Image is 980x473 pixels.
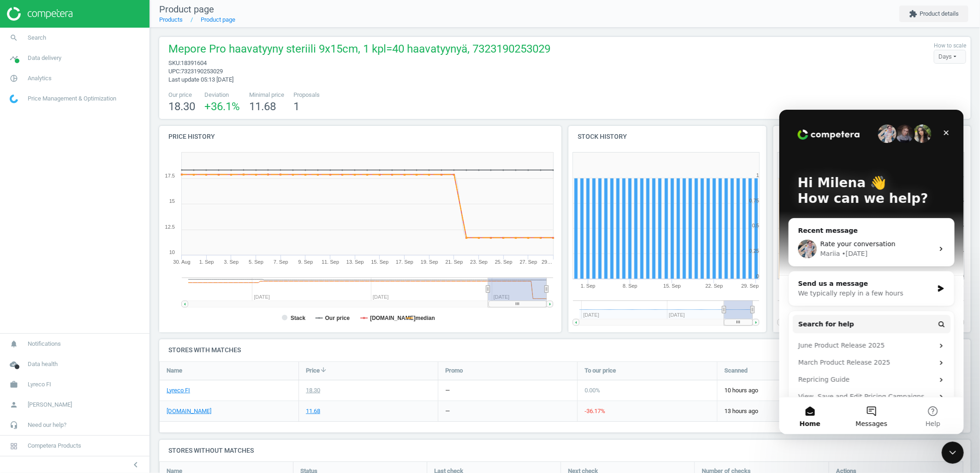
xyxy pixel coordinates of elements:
text: 0 [961,273,964,279]
text: 10 [169,249,175,255]
tspan: 13. Sep [347,259,364,265]
text: 17.5 [165,173,175,178]
span: Proposals [293,91,320,99]
span: Data health [28,360,58,368]
span: Competera Products [28,442,81,450]
text: 1 [961,172,964,178]
i: headset_mic [5,416,23,434]
span: Analytics [28,74,52,83]
div: — [445,407,450,415]
text: 12.5 [165,224,175,230]
div: 18.30 [306,386,320,395]
tspan: 8. Sep [623,283,638,289]
span: -36.17 % [585,408,605,414]
button: extensionProduct details [899,6,968,22]
text: 0.25 [954,248,964,254]
span: Price Management & Optimization [28,95,116,103]
span: 13 hours ago [724,407,850,415]
span: upc : [168,68,181,75]
tspan: 15. Sep [663,283,681,289]
text: 0.5 [957,223,964,228]
tspan: 22. Sep [705,283,723,289]
span: Product page [159,4,214,15]
span: sku : [168,59,181,66]
i: search [5,29,23,47]
tspan: 17. Sep [396,259,413,265]
tspan: 30. Aug [173,259,190,265]
text: 15 [169,198,175,204]
i: work [5,376,23,393]
i: timeline [5,49,23,67]
div: — [445,386,450,395]
label: How to scale [934,42,966,50]
i: cloud_done [5,355,23,373]
img: wGWNvw8QSZomAAAAABJRU5ErkJggg== [10,95,18,103]
span: 1 [293,100,299,113]
span: To our price [585,367,616,375]
span: [PERSON_NAME] [28,401,72,409]
tspan: 21. Sep [445,259,463,265]
text: 0.5 [753,223,759,228]
span: 0.00 % [585,387,600,394]
div: 11.68 [306,407,320,415]
tspan: 1. Sep [581,283,596,289]
text: 0 [757,273,759,279]
span: Scanned [724,367,747,375]
span: Lyreco FI [28,380,51,389]
a: Product page [201,16,235,23]
tspan: 15. Sep [371,259,388,265]
tspan: 9. Sep [298,259,313,265]
i: extension [909,10,917,18]
span: 18391604 [181,59,207,66]
h4: Stock history [568,126,766,148]
iframe: Intercom live chat [942,442,964,464]
tspan: [DOMAIN_NAME] [370,315,416,321]
a: [DOMAIN_NAME] [167,407,211,415]
span: 10 hours ago [724,386,850,395]
tspan: 29… [542,259,552,265]
i: notifications [5,335,23,353]
a: Products [159,16,183,23]
tspan: 5. Sep [249,259,263,265]
iframe: Intercom live chat [779,110,964,434]
button: chevron_left [124,459,147,471]
tspan: 29. Sep [741,283,759,289]
span: +36.1 % [204,100,240,113]
i: arrow_downward [320,366,327,373]
span: Need our help? [28,421,66,429]
span: Price [306,367,320,375]
span: 18.30 [168,100,195,113]
span: Mepore Pro haavatyyny steriili 9x15cm, 1 kpl=40 haavatyynyä, 7323190253029 [168,41,550,59]
h4: Stores without matches [159,440,971,461]
span: 7323190253029 [181,68,223,75]
tspan: 1. Sep [199,259,214,265]
text: 1 [757,172,759,178]
a: Lyreco FI [167,386,190,395]
h4: Stores with matches [159,339,971,361]
tspan: 27. Sep [520,259,537,265]
span: Data delivery [28,54,61,62]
